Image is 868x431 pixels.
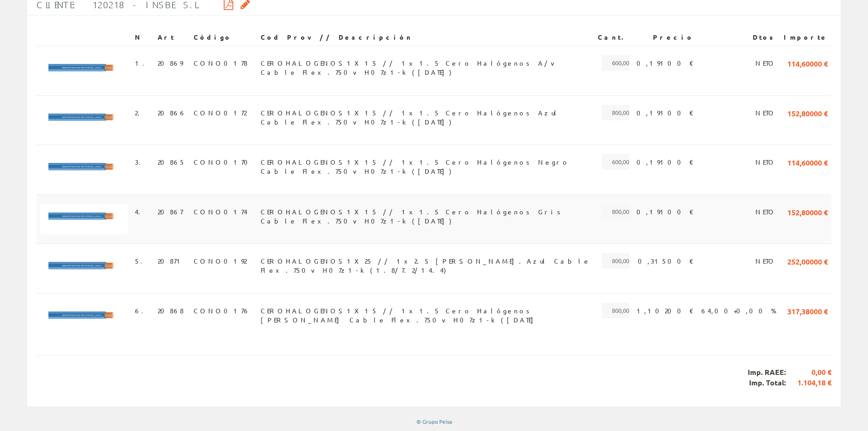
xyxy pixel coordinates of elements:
span: 1.104,18 € [786,378,832,388]
img: Foto artículo (192x67.584) [40,253,128,284]
span: 800,00 [602,303,629,318]
span: 6 [135,303,149,318]
span: 0,19100 € [637,105,694,120]
a: . [139,208,146,216]
span: 20866 [158,105,186,120]
span: 152,80000 € [787,105,828,120]
a: . [139,158,146,166]
span: 252,00000 € [787,253,828,269]
span: 114,60000 € [787,154,828,170]
span: 3 [135,154,146,170]
span: NETO [755,154,776,170]
span: 20869 [158,55,183,71]
span: CONO0174 [194,204,247,219]
span: CONO0172 [194,105,247,120]
span: 800,00 [602,105,629,120]
th: Precio [633,29,698,46]
span: 5 [135,253,148,269]
img: Foto artículo (192x67.584) [40,204,128,235]
span: 64,00+0,00 % [701,303,776,318]
span: 317,38000 € [787,303,828,318]
img: Foto artículo (192x67.584) [40,303,128,334]
span: CEROHALOGENOS1X15 // 1x1.5 Cero Halógenos A/v Cable Flex.750v H07z1-k ([DATE]) [261,55,591,71]
span: 114,60000 € [787,55,828,71]
span: 0,19100 € [637,204,694,219]
img: Foto artículo (192x67.584) [40,105,128,136]
span: CEROHALOGENOS1X15 // 1x1.5 Cero Halógenos Gris Cable Flex.750v H07z1-k ([DATE]) [261,204,591,219]
span: 800,00 [602,253,629,269]
span: CEROHALOGENOS1X15 // 1x1.5 Cero Halógenos Negro Cable Flex.750v H07z1-k ([DATE]) [261,154,591,170]
th: Art [154,29,190,46]
span: 1 [135,55,150,71]
span: 0,19100 € [637,55,694,71]
span: 0,19100 € [637,154,694,170]
div: © Grupo Peisa [27,418,841,426]
i: Descargar PDF [224,1,233,7]
th: Código [190,29,257,46]
span: 20868 [158,303,184,318]
span: NETO [755,204,776,219]
img: Foto artículo (192x67.584) [40,154,128,185]
a: . [140,257,148,265]
span: CONO0192 [194,253,247,269]
th: N [131,29,154,46]
span: 20867 [158,204,183,219]
th: Cod Prov // Descripción [257,29,594,46]
a: . [143,59,150,67]
a: . [141,306,149,315]
span: 600,00 [602,154,629,170]
th: Dtos [698,29,780,46]
th: Importe [780,29,832,46]
span: 20871 [158,253,184,269]
span: 0,00 € [786,367,832,378]
a: . [138,109,145,117]
span: 4 [135,204,146,219]
span: 800,00 [602,204,629,219]
span: CONO0176 [194,303,250,318]
span: CONO0170 [194,154,253,170]
span: 600,00 [602,55,629,71]
span: CEROHALOGENOS1X25 // 1x2.5 [PERSON_NAME].Azul Cable Flex.750v H07z1-k (1.8/7.2/14.4) [261,253,591,269]
span: 152,80000 € [787,204,828,219]
span: 0,31500 € [638,253,694,269]
img: Foto artículo (192x67.584) [40,55,128,86]
span: CEROHALOGENOS1X15 // 1x1.5 Cero Halógenos Azul Cable Flex.750v H07z1-k ([DATE]) [261,105,591,120]
i: Solicitar por email copia firmada [241,1,250,7]
span: 1,10200 € [637,303,694,318]
span: 2 [135,105,145,120]
span: NETO [755,253,776,269]
th: Cant. [594,29,633,46]
span: NETO [755,55,776,71]
div: Imp. RAEE: Imp. Total: [36,355,832,400]
span: CONO0178 [194,55,247,71]
span: 20865 [158,154,185,170]
span: NETO [755,105,776,120]
span: CEROHALOGENOS1X15 // 1x1.5 Cero Halógenos [PERSON_NAME] Cable Flex.750v H07z1-k ([DATE] [261,303,591,318]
